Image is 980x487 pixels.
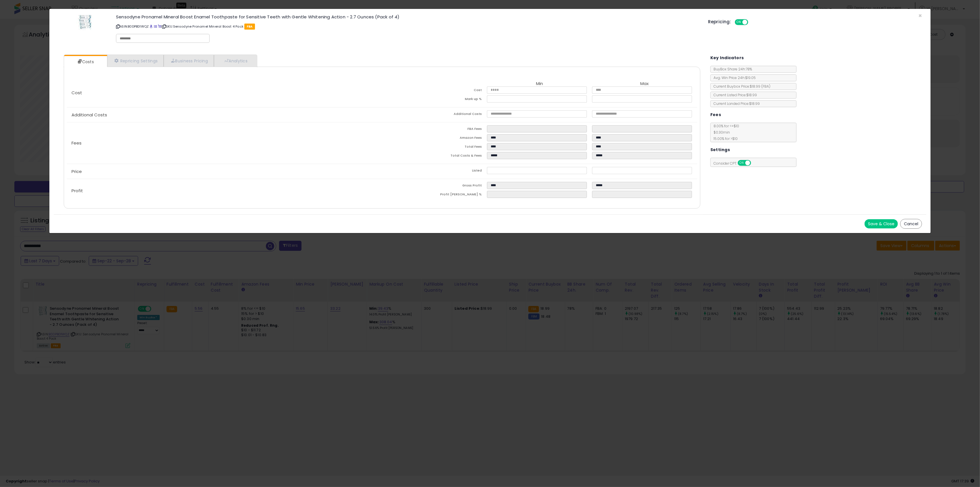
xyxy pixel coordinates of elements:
[735,20,743,25] span: ON
[592,81,697,86] th: Max
[708,20,731,24] h5: Repricing:
[382,134,487,143] td: Amazon Fees
[67,141,382,145] p: Fees
[865,219,898,228] button: Save & Close
[214,55,256,67] a: Analytics
[382,143,487,152] td: Total Fees
[710,111,721,118] h5: Fees
[750,84,770,89] span: $18.99
[382,167,487,176] td: Listed
[116,15,699,19] h3: Sensodyne Pronamel Mineral Boost Enamel Toothpaste for Sensitive Teeth with Gentle Whitening Acti...
[711,130,730,135] span: $0.30 min
[164,55,214,67] a: Business Pricing
[761,84,770,89] span: ( FBA )
[711,161,759,166] span: Consider CPT:
[711,124,739,141] span: 8.00 % for <= $10
[750,161,759,165] span: OFF
[710,146,730,153] h5: Settings
[116,22,699,31] p: ASIN: B0DPBD1WQZ | SKU: Sensodyne Pronamel Mineral Boost 4 Pack
[154,24,157,29] a: All offer listings
[738,161,745,165] span: ON
[382,152,487,161] td: Total Costs & Fees
[487,81,592,86] th: Min
[711,67,752,72] span: BuyBox Share 24h: 78%
[76,15,93,30] img: 51j64Lq4+0L._SL60_.jpg
[150,24,153,29] a: BuyBox page
[747,20,756,25] span: OFF
[67,113,382,117] p: Additional Costs
[711,136,738,141] span: 15.00 % for > $10
[382,182,487,191] td: Gross Profit
[382,95,487,104] td: Mark up %
[382,86,487,95] td: Cost
[711,84,770,89] span: Current Buybox Price:
[244,24,255,30] span: FBA
[711,75,756,80] span: Avg. Win Price 24h: $19.05
[382,125,487,134] td: FBA Fees
[382,191,487,200] td: Profit [PERSON_NAME] %
[107,55,164,67] a: Repricing Settings
[67,169,382,174] p: Price
[710,54,744,61] h5: Key Indicators
[67,91,382,95] p: Cost
[67,188,382,193] p: Profit
[711,101,760,106] span: Current Landed Price: $18.99
[64,56,107,68] a: Costs
[382,110,487,119] td: Additional Costs
[158,24,161,29] a: Your listing only
[711,93,757,97] span: Current Listed Price: $18.99
[918,11,922,20] span: ×
[900,219,922,229] button: Cancel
